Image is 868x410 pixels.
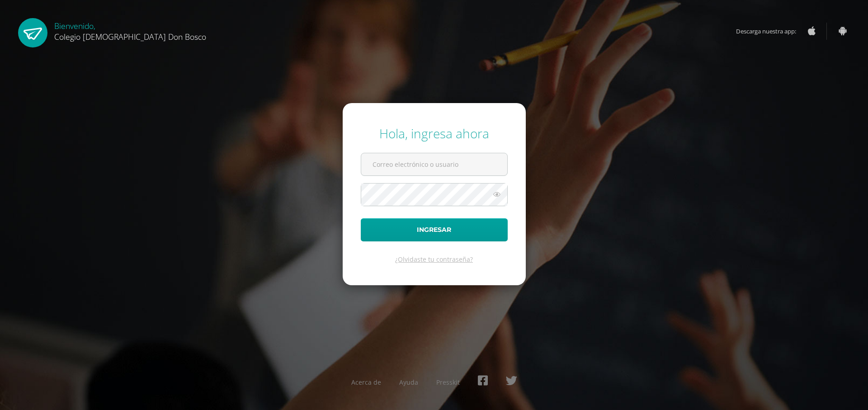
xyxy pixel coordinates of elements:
a: Ayuda [399,378,418,386]
a: Presskit [436,378,460,386]
button: Ingresar [361,218,508,241]
div: Hola, ingresa ahora [361,125,508,142]
a: Acerca de [351,378,381,386]
span: Colegio [DEMOGRAPHIC_DATA] Don Bosco [54,31,206,42]
div: Bienvenido, [54,18,206,42]
input: Correo electrónico o usuario [361,153,507,175]
span: Descarga nuestra app: [736,23,805,40]
a: ¿Olvidaste tu contraseña? [395,255,473,264]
